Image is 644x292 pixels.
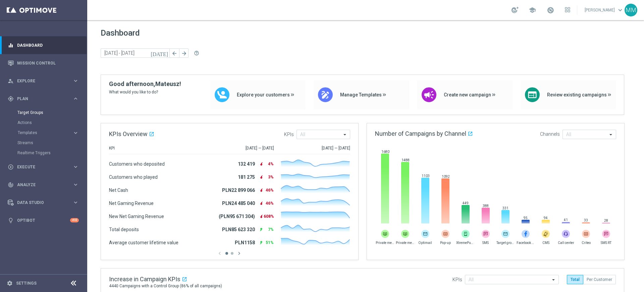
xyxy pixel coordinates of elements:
[17,36,79,54] a: Dashboard
[17,110,70,115] a: Target Groups
[17,183,72,187] span: Analyze
[17,138,87,148] div: Streams
[17,130,79,135] button: Templates keyboard_arrow_right
[17,140,70,145] a: Streams
[529,6,536,14] span: school
[72,78,79,84] i: keyboard_arrow_right
[72,130,79,136] i: keyboard_arrow_right
[8,182,14,188] i: track_changes
[7,200,79,205] button: Data Studio keyboard_arrow_right
[7,182,79,187] button: track_changes Analyze keyboard_arrow_right
[17,150,70,156] a: Realtime Triggers
[17,54,79,72] a: Mission Control
[17,79,72,83] span: Explore
[17,128,87,138] div: Templates
[8,211,79,229] div: Optibot
[7,43,79,48] button: equalizer Dashboard
[17,165,72,169] span: Execute
[16,281,37,285] a: Settings
[17,108,87,118] div: Target Groups
[7,280,13,286] i: settings
[8,54,79,72] div: Mission Control
[18,131,72,135] div: Templates
[7,60,79,66] button: Mission Control
[70,218,79,222] div: +10
[72,95,79,102] i: keyboard_arrow_right
[8,200,72,206] div: Data Studio
[17,97,72,101] span: Plan
[17,120,70,125] a: Actions
[8,96,14,102] i: gps_fixed
[17,211,70,229] a: Optibot
[8,164,72,170] div: Execute
[8,96,72,102] div: Plan
[8,182,72,188] div: Analyze
[616,6,624,14] span: keyboard_arrow_down
[8,217,14,223] i: lightbulb
[72,181,79,188] i: keyboard_arrow_right
[17,201,72,205] span: Data Studio
[17,148,87,158] div: Realtime Triggers
[72,164,79,170] i: keyboard_arrow_right
[8,78,14,84] i: person_search
[8,78,72,84] div: Explore
[7,218,79,223] button: lightbulb Optibot +10
[8,42,14,48] i: equalizer
[8,36,79,54] div: Dashboard
[72,199,79,206] i: keyboard_arrow_right
[625,4,637,16] div: MM
[584,5,625,15] a: [PERSON_NAME]keyboard_arrow_down
[7,164,79,170] button: play_circle_outline Execute keyboard_arrow_right
[8,164,14,170] i: play_circle_outline
[7,96,79,101] button: gps_fixed Plan keyboard_arrow_right
[7,78,79,84] button: person_search Explore keyboard_arrow_right
[17,118,87,128] div: Actions
[18,131,66,135] span: Templates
